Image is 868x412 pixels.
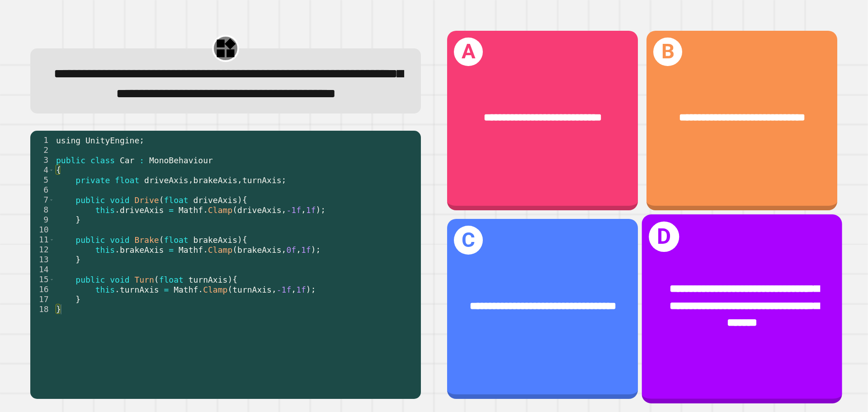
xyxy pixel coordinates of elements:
[30,215,54,225] div: 9
[30,205,54,215] div: 8
[30,235,54,245] div: 11
[30,195,54,205] div: 7
[30,265,54,275] div: 14
[49,275,54,284] span: Toggle code folding, rows 15 through 17
[49,235,54,245] span: Toggle code folding, rows 11 through 13
[30,135,54,145] div: 1
[49,165,54,175] span: Toggle code folding, rows 4 through 18
[649,222,679,252] h1: D
[30,165,54,175] div: 4
[30,145,54,155] div: 2
[30,245,54,255] div: 12
[30,275,54,284] div: 15
[30,225,54,235] div: 10
[30,255,54,265] div: 13
[30,284,54,294] div: 16
[30,294,54,304] div: 17
[30,175,54,185] div: 5
[30,155,54,165] div: 3
[30,304,54,314] div: 18
[454,38,483,66] h1: A
[49,195,54,205] span: Toggle code folding, rows 7 through 9
[30,185,54,195] div: 6
[454,226,483,255] h1: C
[653,38,682,66] h1: B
